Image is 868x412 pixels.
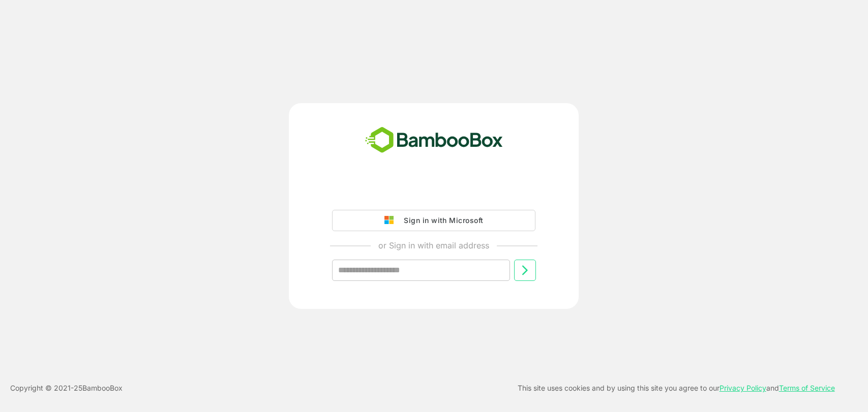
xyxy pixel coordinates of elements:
a: Terms of Service [779,384,835,392]
a: Privacy Policy [720,384,766,392]
p: Copyright © 2021- 25 BambooBox [10,382,123,394]
p: or Sign in with email address [378,239,489,251]
img: bamboobox [360,123,508,157]
img: google [384,216,399,225]
button: Sign in with Microsoft [332,210,535,231]
p: This site uses cookies and by using this site you agree to our and [518,382,835,394]
div: Sign in with Microsoft [399,214,483,227]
